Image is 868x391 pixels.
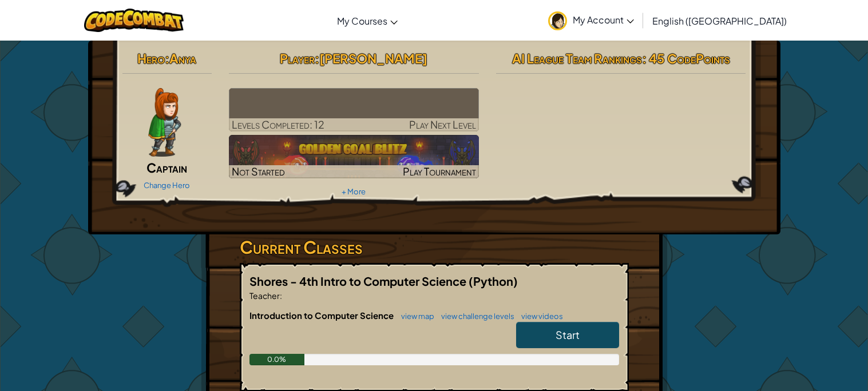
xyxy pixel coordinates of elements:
[647,5,792,36] a: English ([GEOGRAPHIC_DATA])
[229,88,479,131] a: Play Next Level
[240,234,629,260] h3: Current Classes
[652,15,787,27] span: English ([GEOGRAPHIC_DATA])
[84,9,184,32] img: CodeCombat logo
[319,50,427,66] span: [PERSON_NAME]
[144,181,190,190] a: Change Hero
[165,50,169,66] span: :
[146,159,187,175] span: Captain
[542,2,640,38] a: My Account
[249,290,280,301] span: Teacher
[435,312,514,321] a: view challenge levels
[148,88,181,157] img: captain-pose.png
[232,118,324,131] span: Levels Completed: 12
[280,290,282,301] span: :
[169,50,196,66] span: Anya
[403,165,476,178] span: Play Tournament
[280,50,315,66] span: Player
[337,15,387,27] span: My Courses
[249,274,469,288] span: Shores - 4th Intro to Computer Science
[469,274,518,288] span: (Python)
[331,5,403,36] a: My Courses
[516,312,563,321] a: view videos
[315,50,319,66] span: :
[342,187,366,196] a: + More
[573,14,634,26] span: My Account
[249,310,395,321] span: Introduction to Computer Science
[137,50,165,66] span: Hero
[642,50,730,66] span: : 45 CodePoints
[249,354,305,365] div: 0.0%
[232,165,285,178] span: Not Started
[409,118,476,131] span: Play Next Level
[229,135,479,178] img: Golden Goal
[395,312,434,321] a: view map
[548,11,567,30] img: avatar
[512,50,642,66] span: AI League Team Rankings
[229,135,479,178] a: Not StartedPlay Tournament
[556,328,580,341] span: Start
